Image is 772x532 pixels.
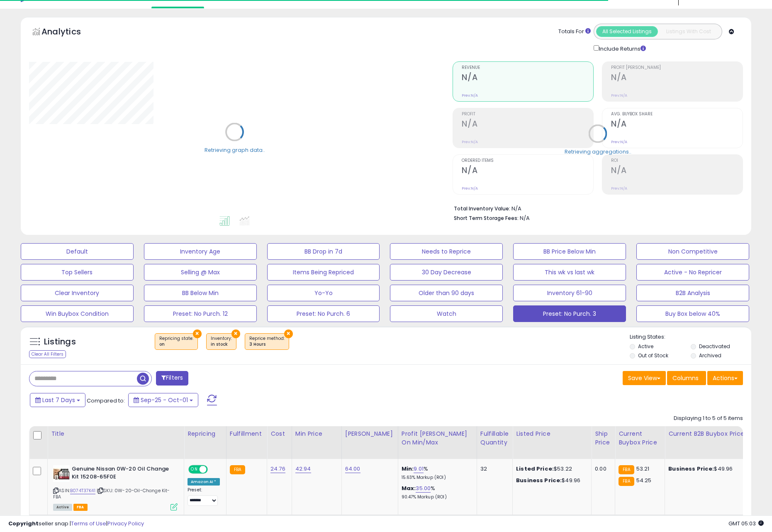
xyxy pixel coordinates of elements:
button: Needs to Reprice [390,243,503,260]
a: 35.00 [416,484,431,493]
div: Displaying 1 to 5 of 5 items [674,415,743,422]
b: Business Price: [516,476,562,484]
button: Non Competitive [636,243,749,260]
a: Privacy Policy [107,520,144,527]
a: 42.94 [295,465,311,473]
a: Terms of Use [71,520,106,527]
span: Reprice method : [249,335,285,348]
div: Include Returns [587,44,656,53]
div: ASIN: [53,465,178,510]
button: Items Being Repriced [267,264,380,281]
div: Preset: [188,487,220,506]
span: Columns [672,374,699,382]
button: Older than 90 days [390,285,503,301]
span: 53.21 [636,465,650,473]
div: Profit [PERSON_NAME] on Min/Max [402,430,473,447]
button: Win Buybox Condition [21,305,134,322]
div: Amazon AI * [188,478,220,486]
div: Fulfillable Quantity [480,430,509,447]
button: Active - No Repricer [636,264,749,281]
div: % [402,485,470,500]
h5: Analytics [41,26,97,39]
button: Watch [390,305,503,322]
button: Inventory Age [144,243,257,260]
small: FBA [619,477,634,486]
button: Actions [707,371,743,385]
button: Listings With Cost [658,26,719,37]
div: Repricing [188,430,223,438]
button: × [284,329,293,338]
button: All Selected Listings [596,26,658,37]
div: on [159,342,193,347]
button: Default [21,243,134,260]
strong: Copyright [8,520,39,527]
div: Clear All Filters [29,350,66,358]
div: Current B2B Buybox Price [668,430,753,438]
p: 90.47% Markup (ROI) [402,494,470,500]
span: All listings currently available for purchase on Amazon [53,504,72,511]
span: Sep-25 - Oct-01 [141,396,188,404]
div: Fulfillment [230,430,263,438]
div: [PERSON_NAME] [345,430,395,438]
th: The percentage added to the cost of goods (COGS) that forms the calculator for Min & Max prices. [398,426,477,459]
div: 3 Hours [249,342,285,347]
b: Min: [402,465,414,473]
button: 30 Day Decrease [390,264,503,281]
div: $49.96 [516,477,585,484]
div: % [402,465,470,481]
div: 0.00 [595,465,609,473]
div: seller snap | | [8,520,144,528]
span: | SKU: 0W-20-Oil-Change Kit-FBA [53,487,170,500]
a: 9.01 [414,465,424,473]
a: B074T37K41 [70,487,95,494]
span: Repricing state : [159,335,193,348]
small: FBA [619,465,634,474]
h5: Listings [44,336,76,348]
button: Filters [156,371,188,386]
button: Clear Inventory [21,285,134,301]
div: Cost [270,430,288,438]
img: 41e-YQsrfkL._SL40_.jpg [53,465,70,482]
button: Save View [623,371,666,385]
span: Compared to: [87,397,125,405]
button: Top Sellers [21,264,134,281]
button: Last 7 Days [30,393,85,407]
button: Columns [667,371,706,385]
button: Sep-25 - Oct-01 [128,393,198,407]
button: B2B Analysis [636,285,749,301]
span: Last 7 Days [42,396,75,404]
div: Title [51,430,180,438]
button: Buy Box below 40% [636,305,749,322]
b: Max: [402,484,416,492]
span: OFF [207,466,220,473]
div: in stock [211,342,232,347]
b: Genuine Nissan 0W-20 Oil Change Kit 15208-65F0E [72,465,173,483]
div: Current Buybox Price [619,430,661,447]
button: Selling @ Max [144,264,257,281]
div: Retrieving aggregations.. [565,148,631,155]
span: ON [189,466,200,473]
div: $53.22 [516,465,585,473]
a: 24.76 [270,465,285,473]
span: 2025-10-9 05:03 GMT [728,520,764,527]
button: Preset: No Purch. 12 [144,305,257,322]
button: Inventory 61-90 [513,285,626,301]
label: Active [638,343,653,350]
div: $49.96 [668,465,750,473]
b: Listed Price: [516,465,554,473]
label: Archived [699,352,721,359]
button: This wk vs last wk [513,264,626,281]
span: FBA [73,504,88,511]
div: Min Price [295,430,338,438]
button: Preset: No Purch. 6 [267,305,380,322]
div: Totals For [558,28,591,36]
label: Out of Stock [638,352,668,359]
div: Listed Price [516,430,588,438]
button: BB Below Min [144,285,257,301]
p: Listing States: [630,333,751,341]
span: 54.25 [636,476,652,484]
p: 15.63% Markup (ROI) [402,475,470,481]
button: Yo-Yo [267,285,380,301]
button: BB Drop in 7d [267,243,380,260]
button: Preset: No Purch. 3 [513,305,626,322]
